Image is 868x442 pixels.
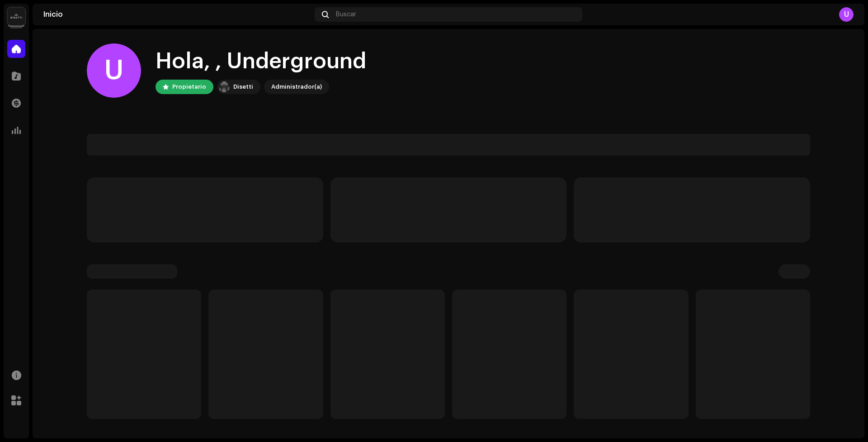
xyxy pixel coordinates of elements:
[839,7,854,22] div: U
[43,11,311,18] div: Inicio
[7,7,25,25] img: 02a7c2d3-3c89-4098-b12f-2ff2945c95ee
[336,11,356,18] span: Buscar
[87,43,141,98] div: U
[156,47,366,76] div: Hola, , Underground
[219,81,230,92] img: 02a7c2d3-3c89-4098-b12f-2ff2945c95ee
[233,81,253,92] div: Disetti
[271,81,322,92] div: Administrador(a)
[172,81,206,92] div: Propietario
